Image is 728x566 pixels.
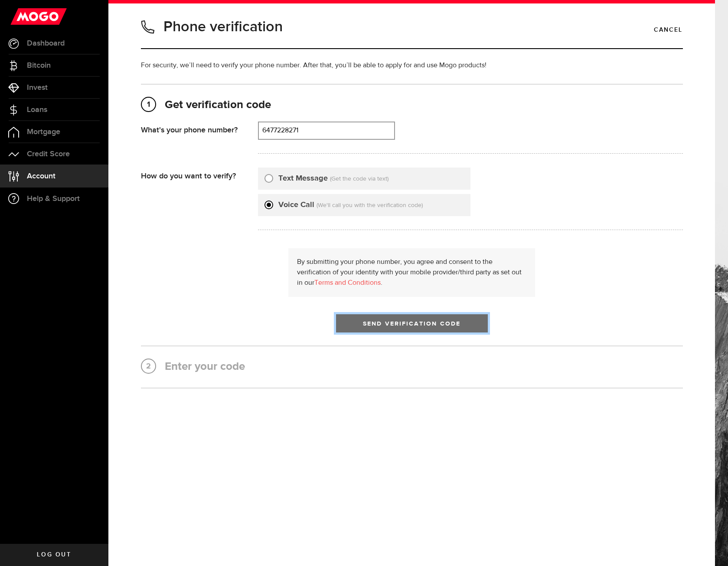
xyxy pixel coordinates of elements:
h2: Get verification code [141,98,683,113]
p: For security, we’ll need to verify your phone number. After that, you’ll be able to apply for and... [141,60,683,71]
span: Log out [37,552,71,558]
button: Open LiveChat chat widget [7,3,33,30]
span: Account [27,172,55,180]
div: How do you want to verify? [141,168,258,181]
span: 2 [142,359,155,373]
span: Loans [27,106,47,114]
h2: Enter your code [141,359,683,375]
span: Bitcoin [27,62,51,69]
button: Send Verification Code [336,314,488,332]
span: Help & Support [27,195,80,203]
label: Voice Call [278,199,314,211]
input: Text Message [264,173,273,181]
span: (We'll call you with the verification code) [317,202,423,208]
span: Dashboard [27,39,65,47]
label: Text Message [278,173,328,184]
span: (Get the code via text) [330,176,388,182]
span: Invest [27,84,48,92]
a: Terms and Conditions [314,280,381,286]
input: Voice Call [264,199,273,208]
div: What's your phone number? [141,122,258,135]
span: Mortgage [27,128,60,136]
div: By submitting your phone number, you agree and consent to the verification of your identity with ... [288,248,535,297]
span: Send Verification Code [363,321,460,327]
span: 1 [142,98,155,112]
span: Credit Score [27,150,70,158]
h1: Phone verification [163,16,283,38]
a: Cancel [654,23,682,37]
